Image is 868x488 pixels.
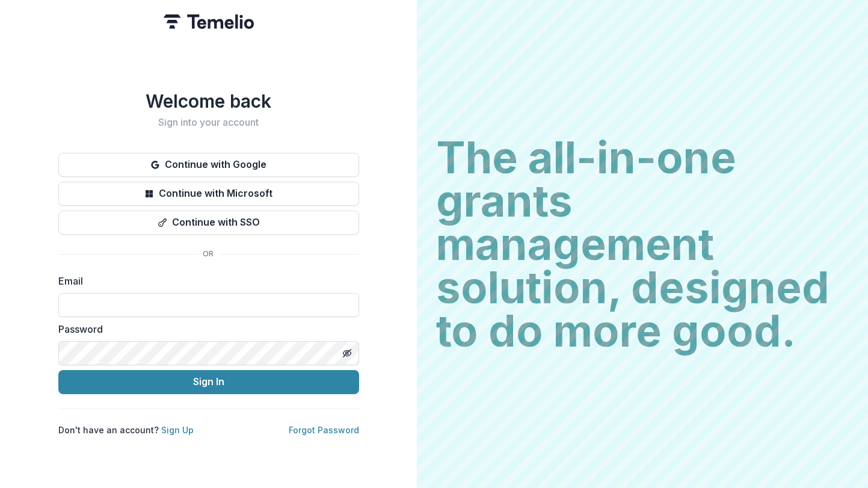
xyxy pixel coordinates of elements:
[58,182,359,206] button: Continue with Microsoft
[58,211,359,235] button: Continue with SSO
[164,14,254,29] img: Temelio
[58,322,352,336] label: Password
[58,153,359,177] button: Continue with Google
[58,370,359,394] button: Sign In
[337,344,357,363] button: Toggle password visibility
[289,425,359,435] a: Forgot Password
[58,274,352,288] label: Email
[161,425,194,435] a: Sign Up
[58,424,194,436] p: Don't have an account?
[58,117,359,128] h2: Sign into your account
[58,90,359,112] h1: Welcome back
